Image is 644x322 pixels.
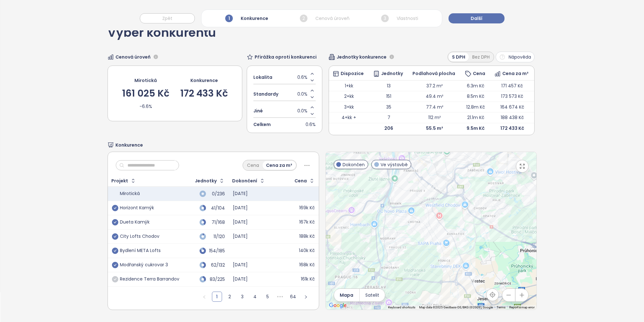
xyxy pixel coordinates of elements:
[297,107,307,114] span: 0.0%
[449,53,469,61] div: S DPH
[408,102,461,112] td: 77.4 m²
[333,71,365,77] div: Dispozice
[199,292,209,302] button: left
[329,102,369,112] td: 3+kk
[263,161,296,170] div: Cena za m²
[209,192,225,196] div: 0/236
[412,72,457,76] div: Podlahová plocha
[471,15,482,22] span: Další
[381,15,389,22] span: 3
[469,53,493,61] div: Bez DPH
[301,292,311,302] button: right
[381,161,408,168] span: Ve výstavbě
[180,89,228,98] div: 172 433 Kč
[490,123,534,133] td: 172 433 Kč
[237,292,247,302] li: 3
[329,112,369,123] td: 4+kk +
[253,121,271,128] span: Celkem
[419,306,493,309] span: Map data ©2025 GeoBasis-DE/BKG (©2009), Google
[449,13,505,23] button: Další
[120,205,154,211] div: Horizont Kamýk
[190,77,218,84] div: Konkurence
[496,52,535,62] button: Nápověda
[301,276,315,282] div: 161k Kč
[244,161,263,170] div: Cena
[255,54,317,60] span: Přirážka oproti konkurenci
[112,233,118,240] span: check-circle
[108,27,216,45] div: Výběr konkurentů
[111,179,128,183] div: Projekt
[253,91,278,98] span: Standardy
[209,277,225,281] div: 83/225
[202,295,206,299] span: left
[263,292,273,302] li: 5
[232,179,257,183] div: Dokončení
[304,295,308,299] span: right
[112,262,118,268] span: check-circle
[373,71,405,77] div: Jednotky
[299,205,315,211] div: 169k Kč
[209,206,225,210] div: 41/104
[490,112,534,123] td: 188 438 Kč
[288,292,298,301] a: 64
[288,292,298,302] li: 64
[327,301,348,310] img: Google
[225,292,234,301] a: 2
[309,87,316,94] button: Increase value
[112,248,118,254] span: check-circle
[253,74,272,81] span: Lokalita
[120,262,168,268] div: Modřanský cukrovar 3
[195,179,217,183] div: Jednotky
[337,54,387,60] span: Jednotky konkurence
[465,71,486,77] div: Cena
[225,15,233,22] span: 1
[134,77,157,84] div: Mirotická
[329,80,369,91] td: 1+kk
[275,292,285,302] li: Následujících 5 stran
[299,234,315,239] div: 188k Kč
[250,292,260,302] li: 4
[461,123,491,133] td: 9.5m Kč
[212,292,222,301] a: 1
[115,54,151,60] span: Cenová úroveň
[490,102,534,112] td: 164 674 Kč
[233,276,248,282] div: [DATE]
[212,292,222,302] li: 1
[112,205,118,211] span: check-circle
[461,91,491,102] td: 8.5m Kč
[120,191,140,197] div: Mirotická
[294,179,307,183] div: Cena
[369,80,408,91] td: 13
[233,205,248,211] div: [DATE]
[309,111,316,117] button: Decrease value
[122,89,170,98] div: 161 025 Kč
[253,107,263,114] span: Jiné
[225,292,235,302] li: 2
[140,13,195,23] button: Zpět
[327,301,348,310] a: Open this area in Google Maps (opens a new window)
[306,121,316,128] span: 0.6%
[340,292,353,299] span: Mapa
[120,234,159,239] div: City Lofts Chodov
[388,305,415,310] button: Keyboard shortcuts
[233,262,248,268] div: [DATE]
[209,235,225,239] div: 11/120
[309,77,316,84] button: Decrease value
[112,219,118,225] span: check-circle
[461,102,491,112] td: 12.8m Kč
[299,248,315,254] div: 140k Kč
[275,292,285,302] span: •••
[369,123,408,133] td: 206
[408,91,461,102] td: 49.4 m²
[408,123,461,133] td: 55.5 m²
[233,234,248,239] div: [DATE]
[408,80,461,91] td: 37.2 m²
[365,292,379,299] span: Satelit
[263,292,272,301] a: 5
[233,191,248,197] div: [DATE]
[369,112,408,123] td: 7
[199,292,209,302] li: Předchozí strana
[301,292,311,302] li: Následující strana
